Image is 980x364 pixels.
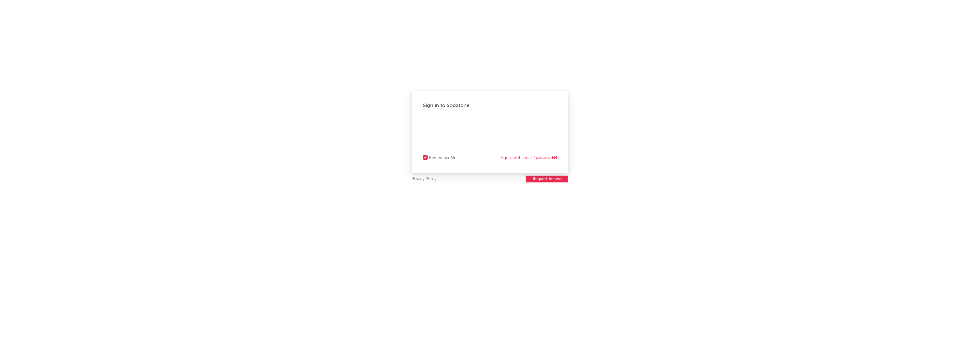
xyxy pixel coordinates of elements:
[412,176,436,183] a: Privacy Policy
[423,102,557,109] div: Sign in to Sodatone
[429,155,456,161] div: Remember Me
[501,155,557,161] a: Sign in with email / password
[526,176,568,182] button: Request Access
